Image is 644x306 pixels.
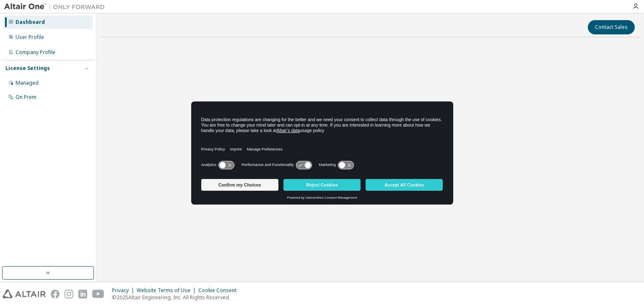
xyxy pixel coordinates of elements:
[92,290,104,298] img: youtube.svg
[16,19,45,26] div: Dashboard
[588,20,635,34] button: Contact Sales
[16,94,36,101] div: On Prem
[16,80,39,86] div: Managed
[16,49,55,56] div: Company Profile
[112,287,137,294] div: Privacy
[5,65,50,72] div: License Settings
[198,287,241,294] div: Cookie Consent
[3,290,46,298] img: altair_logo.svg
[51,290,60,298] img: facebook.svg
[78,290,87,298] img: linkedin.svg
[4,3,109,11] img: Altair One
[137,287,198,294] div: Website Terms of Use
[16,34,44,41] div: User Profile
[112,294,241,301] p: © 2025 Altair Engineering, Inc. All Rights Reserved.
[65,290,73,298] img: instagram.svg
